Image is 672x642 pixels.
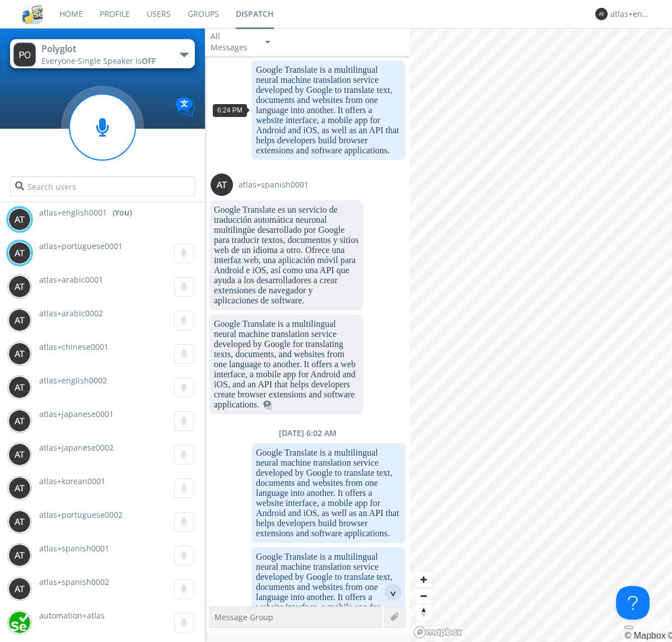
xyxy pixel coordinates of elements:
span: atlas+arabic0001 [39,274,103,285]
span: atlas+arabic0002 [39,308,103,318]
dc-p: Google Translate is a multilingual neural machine translation service developed by Google to tran... [256,65,401,156]
span: atlas+english0001 [39,207,107,218]
div: Polyglot [41,43,167,55]
img: Translation enabled [175,97,195,117]
img: 373638.png [8,544,31,566]
iframe: Toggle Customer Support [616,586,650,620]
img: 373638.png [8,343,31,365]
img: 373638.png [8,376,31,399]
a: Mapbox [624,631,665,640]
img: d2d01cd9b4174d08988066c6d424eccd [8,611,31,634]
img: 373638.png [8,510,31,533]
span: atlas+spanish0001 [39,543,109,554]
input: Search users [10,176,194,196]
span: automation+atlas [39,610,105,621]
span: OFF [142,55,156,66]
img: 373638.png [8,309,31,331]
dc-p: Google Translate is a multilingual neural machine translation service developed by Google to tran... [256,448,401,538]
span: atlas+spanish0002 [39,577,109,587]
img: cddb5a64eb264b2086981ab96f4c1ba7 [22,4,43,24]
span: atlas+spanish0001 [239,179,309,190]
button: Zoom out [416,588,432,604]
img: 373638.png [8,578,31,600]
span: atlas+english0002 [39,375,107,386]
img: 373638.png [8,410,31,432]
img: 373638.png [8,242,31,264]
img: 373638.png [8,208,31,231]
button: Reset bearing to north [416,604,432,620]
span: atlas+chinese0001 [39,341,109,352]
img: caret-down-sm.svg [265,41,270,44]
button: PolyglotEveryone·Single Speaker isOFF [10,39,194,68]
span: 6:24 PM [217,106,242,114]
button: Zoom in [416,571,432,588]
div: [DATE] 6:02 AM [205,428,410,439]
img: 373638.png [595,8,608,20]
button: Toggle attribution [624,626,633,629]
div: ^ [385,584,402,601]
dc-p: Google Translate is a multilingual neural machine translation service developed by Google for tra... [214,319,359,410]
div: atlas+english0001 [610,8,652,20]
span: Zoom out [416,588,432,604]
a: Mapbox logo [413,626,463,639]
dc-p: Google Translate es un servicio de traducción automática neuronal multilingüe desarrollado por Go... [214,205,359,306]
div: Everyone · [41,55,167,67]
div: (You) [113,207,132,218]
span: atlas+japanese0002 [39,442,114,453]
span: This is a translated message [263,400,272,409]
img: 373638.png [8,443,31,466]
img: translated-message [263,401,272,410]
img: 373638.png [8,275,31,298]
span: Single Speaker is [78,55,156,66]
span: atlas+portuguese0001 [39,241,123,251]
img: 373638.png [8,477,31,499]
span: atlas+portuguese0002 [39,509,123,520]
span: atlas+japanese0001 [39,409,114,419]
span: atlas+korean0001 [39,476,105,486]
img: 373638.png [13,43,36,67]
img: 373638.png [211,174,233,196]
span: Reset bearing to north [416,604,432,620]
div: All Messages [211,31,255,53]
